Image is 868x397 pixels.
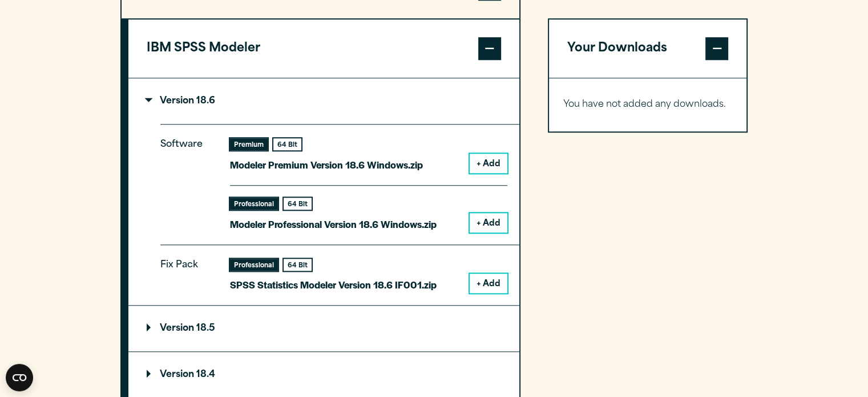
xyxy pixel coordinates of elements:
div: Your Downloads [549,78,747,131]
p: Modeler Professional Version 18.6 Windows.zip [230,216,437,232]
div: 64 Bit [273,138,301,150]
p: Software [160,137,212,223]
p: Version 18.5 [147,324,215,333]
div: Professional [230,198,278,210]
div: 64 Bit [284,259,312,271]
summary: Version 18.5 [128,306,519,351]
button: + Add [470,213,507,232]
button: IBM SPSS Modeler [128,19,519,78]
div: Premium [230,138,268,150]
p: You have not added any downloads. [563,97,733,113]
div: Professional [230,259,278,271]
button: Open CMP widget [6,364,33,391]
p: Version 18.6 [147,97,215,106]
button: + Add [470,154,507,173]
button: + Add [470,274,507,293]
p: Version 18.4 [147,370,215,379]
p: Modeler Premium Version 18.6 Windows.zip [230,157,423,173]
p: Fix Pack [160,257,212,284]
summary: Version 18.6 [128,78,519,124]
button: Your Downloads [549,19,747,78]
p: SPSS Statistics Modeler Version 18.6 IF001.zip [230,276,437,293]
div: 64 Bit [284,198,312,210]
